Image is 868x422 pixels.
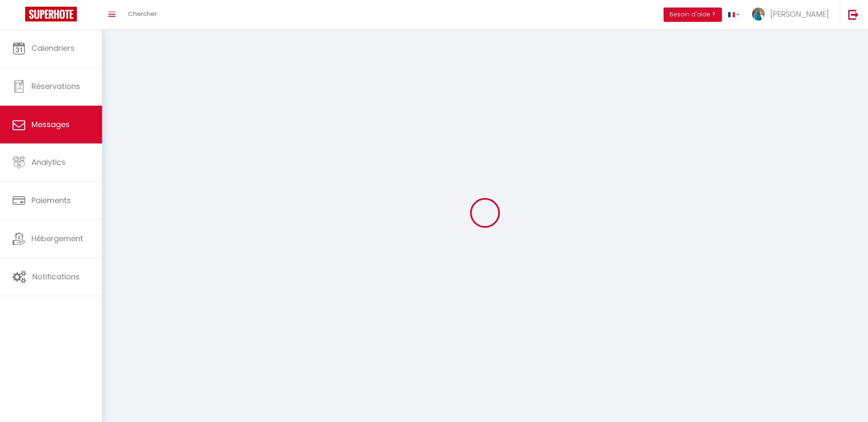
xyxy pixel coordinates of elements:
span: Paiements [31,195,71,206]
span: Messages [31,119,70,130]
span: Calendriers [31,43,75,53]
span: Chercher [128,9,157,18]
span: Analytics [31,157,65,167]
button: Besoin d'aide ? [664,8,722,22]
img: ... [752,8,765,21]
span: Hébergement [31,233,83,244]
span: Notifications [32,271,80,282]
img: logout [848,9,859,20]
span: [PERSON_NAME] [770,9,829,19]
span: Réservations [31,81,80,91]
img: Super Booking [25,7,77,21]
